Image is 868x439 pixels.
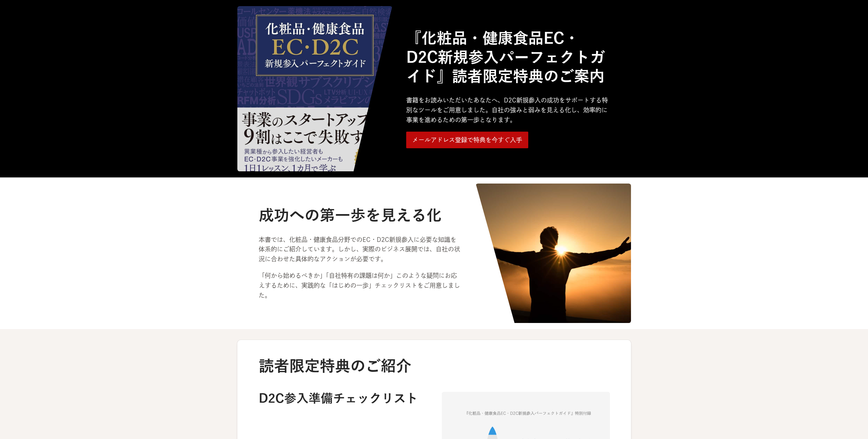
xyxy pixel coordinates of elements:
div: 本書では、化粧品・健康食品分野でのEC・D2C新規参入に必要な知識を体系的にご紹介しています。しかし、実際のビジネス展開では、自社の状況に合わせた具体的なアクションが必要です。 [259,235,462,264]
div: 『化粧品・健康食品EC・D2C新規参入パーフェクトガイド』読者限定特典のご案内 [406,29,610,87]
div: D2C参入準備チェックリスト [259,391,418,406]
div: メールアドレス登録で特典を今すぐ入手 [412,135,522,145]
div: 読者限定特典のご紹介 [259,357,411,376]
a: メールアドレス登録で特典を今すぐ入手 [406,132,528,149]
div: 「何から始めるべきか」「自社特有の課題は何か」このような疑問にお応えするために、実践的な「はじめの一歩」チェックリストをご用意しました。 [259,271,462,300]
div: 成功への第一歩を見える化 [259,206,442,225]
div: 書籍をお読みいただいたあなたへ、D2C新規参入の成功をサポートする特別なツールをご用意しました。自社の強みと弱みを見える化し、効率的に事業を進めるための第一歩となります。 [406,95,610,125]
